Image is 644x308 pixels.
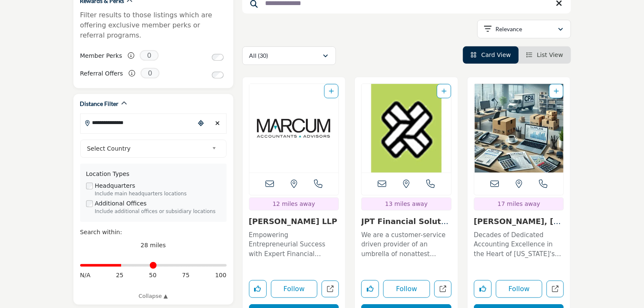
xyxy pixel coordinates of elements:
[362,84,451,173] img: JPT Financial Solutions, Inc.
[95,208,221,216] div: Include additional offices or subsidiary locations
[212,54,224,61] input: Switch to Member Perks
[361,280,379,298] button: Like listing
[495,25,522,33] p: Relevance
[242,46,336,65] button: All (30)
[80,66,123,81] label: Referral Offers
[140,50,159,61] span: 0
[361,230,452,259] p: We are a customer-service driven provider of an umbrella of nonattest professional services inclu...
[80,292,227,300] a: Collapse ▲
[87,143,208,154] span: Select Country
[361,217,449,235] a: JPT Financial Soluti...
[474,84,564,173] img: Ross, Rosenthal & Company, LLP
[141,68,160,78] span: 0
[474,217,564,226] h3: Ross, Rosenthal & Company, LLP
[463,46,519,64] li: Card View
[95,199,147,208] label: Additional Offices
[80,10,227,41] p: Filter results to those listings which are offering exclusive member perks or referral programs.
[182,271,189,280] span: 75
[271,280,318,298] button: Follow
[141,242,166,249] span: 28 miles
[496,280,543,298] button: Follow
[249,280,267,298] button: Like listing
[86,170,221,178] div: Location Types
[212,72,224,78] input: Switch to Referral Offers
[211,114,224,132] div: Clear search location
[249,230,339,259] p: Empowering Entrepreneurial Success with Expert Financial Solutions Since [DATE] This national acc...
[537,51,563,58] span: List View
[554,88,559,95] a: Add To List
[526,51,563,58] a: View List
[95,190,221,198] div: Include main headquarters locations
[195,114,207,132] div: Choose your current location
[116,271,124,280] span: 25
[81,114,195,131] input: Search Location
[95,181,135,190] label: Headquarters
[249,217,339,226] h3: Marcum LLP
[80,100,119,108] h2: Distance Filter
[471,51,511,58] a: View Card
[474,84,564,173] a: Open Listing in new tab
[474,230,564,259] p: Decades of Dedicated Accounting Excellence in the Heart of [US_STATE]'s Business Community Operat...
[215,271,227,280] span: 100
[249,228,339,259] a: Empowering Entrepreneurial Success with Expert Financial Solutions Since [DATE] This national acc...
[547,281,564,298] a: Open ross-rosenthal-company-llp in new tab
[498,200,540,207] span: 17 miles away
[80,228,227,237] div: Search within:
[481,51,511,58] span: Card View
[474,217,561,244] a: [PERSON_NAME], [PERSON_NAME] & Co...
[385,200,428,207] span: 13 miles away
[361,228,452,259] a: We are a customer-service driven provider of an umbrella of nonattest professional services inclu...
[519,46,571,64] li: List View
[249,51,268,60] p: All (30)
[329,88,334,95] a: Add To List
[383,280,430,298] button: Follow
[149,271,157,280] span: 50
[249,217,338,226] a: [PERSON_NAME] LLP
[273,200,315,207] span: 12 miles away
[474,280,492,298] button: Like listing
[441,88,446,95] a: Add To List
[322,281,339,298] a: Open marcum-llp in new tab
[474,228,564,259] a: Decades of Dedicated Accounting Excellence in the Heart of [US_STATE]'s Business Community Operat...
[362,84,451,173] a: Open Listing in new tab
[477,20,571,38] button: Relevance
[80,49,122,63] label: Member Perks
[434,281,452,298] a: Open jpt-financial-solutions-inc in new tab
[249,84,339,173] img: Marcum LLP
[249,84,339,173] a: Open Listing in new tab
[361,217,452,226] h3: JPT Financial Solutions, Inc.
[80,271,91,280] span: N/A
